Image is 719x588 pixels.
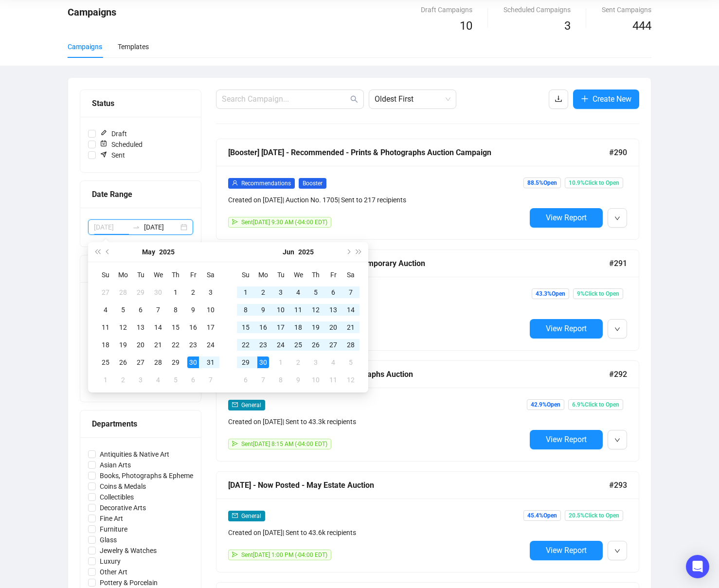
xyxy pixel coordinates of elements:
span: View Report [546,324,587,333]
td: 2025-06-04 [289,284,307,301]
div: 2 [117,374,129,386]
div: 28 [345,339,357,351]
span: Booster [299,178,326,189]
span: plus [581,95,589,103]
div: 28 [117,286,129,298]
div: 19 [310,321,322,333]
div: 4 [327,356,339,368]
span: Glass [96,535,121,545]
div: 9 [292,374,304,386]
td: 2025-05-08 [167,301,184,319]
td: 2025-05-11 [97,319,114,336]
button: Choose a year [298,242,314,262]
span: Pottery & Porcelain [96,577,162,588]
td: 2025-05-30 [184,354,202,371]
td: 2025-05-26 [114,354,132,371]
span: Collectibles [96,492,138,502]
div: 6 [327,286,339,298]
div: 12 [117,321,129,333]
div: 11 [100,321,111,333]
button: Choose a month [283,242,294,262]
th: Fr [324,266,342,284]
span: send [232,219,238,225]
div: Created on [DATE] | Sent to 43.6k recipients [228,305,526,316]
a: [DATE] - Final Bidding - Prints & Photographs Auction#292mailGeneralCreated on [DATE]| Sent to 43... [216,360,639,462]
td: 2025-06-08 [237,301,254,319]
td: 2025-06-24 [272,336,289,354]
td: 2025-06-01 [97,371,114,389]
span: Recommendations [241,180,291,187]
td: 2025-04-29 [132,284,149,301]
div: 12 [345,374,357,386]
div: 7 [345,286,357,298]
span: send [232,441,238,446]
div: 7 [152,304,164,316]
td: 2025-05-16 [184,319,202,336]
td: 2025-07-10 [307,371,324,389]
td: 2025-07-07 [254,371,272,389]
button: Last year (Control + left) [92,242,103,262]
div: 29 [170,356,181,368]
td: 2025-06-04 [149,371,167,389]
td: 2025-06-07 [342,284,359,301]
td: 2025-05-07 [149,301,167,319]
div: 14 [345,304,357,316]
div: 3 [135,374,146,386]
span: down [614,437,620,443]
td: 2025-05-03 [202,284,219,301]
th: Su [237,266,254,284]
div: 31 [205,356,216,368]
span: 45.4% Open [523,510,561,521]
div: Campaigns [68,41,102,52]
button: View Report [530,319,603,339]
span: to [132,223,140,231]
td: 2025-05-17 [202,319,219,336]
div: 8 [275,374,287,386]
a: [Booster] [DATE] - Recommended - Prints & Photographs Auction Campaign#290userRecommendationsBoos... [216,139,639,240]
div: Sent Campaigns [602,4,651,15]
span: 9% Click to Open [573,288,623,299]
button: View Report [530,430,603,449]
td: 2025-04-27 [97,284,114,301]
input: Start date [94,222,128,232]
th: Th [167,266,184,284]
td: 2025-06-02 [254,284,272,301]
span: download [555,95,562,103]
input: Search Campaign... [222,93,348,105]
span: mail [232,402,238,408]
div: [DATE] - Final Bidding - Modern & Contemporary Auction [228,257,609,269]
div: 8 [240,304,252,316]
td: 2025-05-02 [184,284,202,301]
div: 25 [292,339,304,351]
td: 2025-07-08 [272,371,289,389]
span: mail [232,513,238,518]
td: 2025-06-09 [254,301,272,319]
a: [DATE] - Now Posted - May Estate Auction#293mailGeneralCreated on [DATE]| Sent to 43.6k recipient... [216,471,639,572]
td: 2025-06-07 [202,371,219,389]
td: 2025-06-06 [324,284,342,301]
div: 20 [327,321,339,333]
th: Th [307,266,324,284]
span: down [614,215,620,221]
span: #290 [609,146,627,159]
td: 2025-06-21 [342,319,359,336]
td: 2025-05-18 [97,336,114,354]
button: Choose a month [142,242,155,262]
div: 16 [187,321,199,333]
div: 1 [170,286,181,298]
div: 2 [187,286,199,298]
td: 2025-05-04 [97,301,114,319]
span: Coins & Medals [96,481,150,492]
div: [DATE] - Final Bidding - Prints & Photographs Auction [228,368,609,380]
span: Sent [96,150,129,160]
span: 43.3% Open [532,288,569,299]
span: General [241,513,261,519]
div: 5 [170,374,181,386]
div: 1 [275,356,287,368]
button: Previous month (PageUp) [103,242,113,262]
div: 3 [275,286,287,298]
span: Decorative Arts [96,502,150,513]
div: 26 [117,356,129,368]
span: View Report [546,435,587,444]
span: Furniture [96,524,131,535]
